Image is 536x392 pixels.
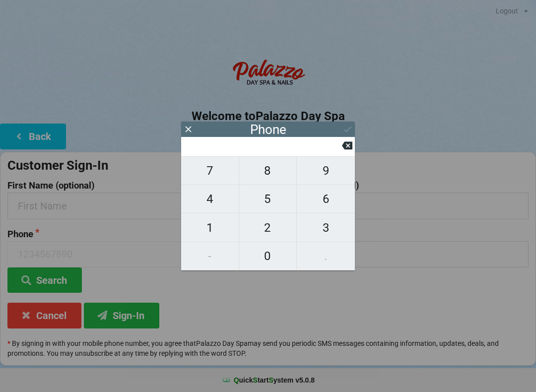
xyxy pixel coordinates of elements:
span: 9 [297,160,355,181]
button: 7 [181,156,239,185]
button: 4 [181,185,239,213]
span: 4 [181,189,239,209]
button: 9 [297,156,355,185]
button: 6 [297,185,355,213]
span: 6 [297,189,355,209]
button: 2 [239,213,297,242]
span: 2 [239,217,297,238]
button: 1 [181,213,239,242]
span: 5 [239,189,297,209]
div: Phone [250,125,286,134]
button: 5 [239,185,297,213]
button: 0 [239,242,297,270]
span: 1 [181,217,239,238]
span: 0 [239,246,297,266]
span: 8 [239,160,297,181]
button: 3 [297,213,355,242]
button: 8 [239,156,297,185]
span: 3 [297,217,355,238]
span: 7 [181,160,239,181]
